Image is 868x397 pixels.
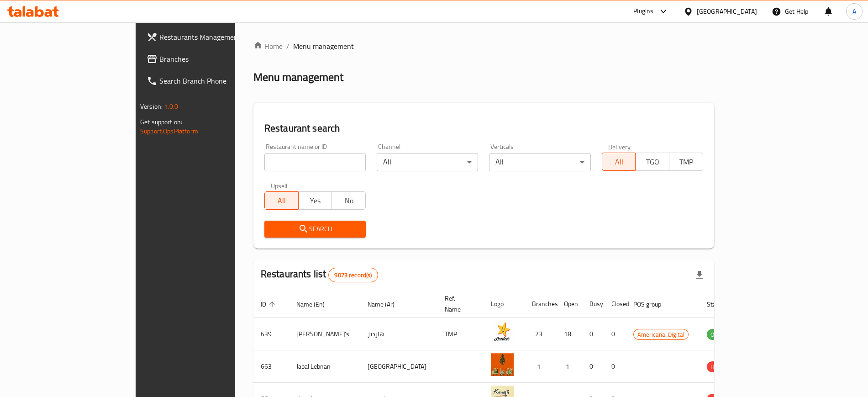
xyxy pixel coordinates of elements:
button: No [331,191,366,210]
button: All [602,153,636,171]
td: 0 [604,350,626,383]
span: Name (Ar) [368,299,406,310]
span: Name (En) [296,299,337,310]
span: TMP [673,155,700,169]
th: Busy [582,290,604,318]
a: Support.OpsPlatform [140,125,198,137]
label: Delivery [608,143,631,150]
nav: breadcrumb [253,41,714,52]
img: Jabal Lebnan [491,353,514,376]
button: TMP [669,153,703,171]
span: A [852,6,856,16]
span: 9073 record(s) [329,271,377,280]
td: [GEOGRAPHIC_DATA] [360,350,437,383]
span: Yes [302,194,329,207]
td: Jabal Lebnan [289,350,360,383]
div: [GEOGRAPHIC_DATA] [697,6,757,16]
button: Search [264,221,366,238]
td: 0 [604,318,626,350]
button: Yes [298,191,332,210]
a: Branches [139,48,280,70]
span: Americana-Digital [634,329,688,340]
div: Total records count [328,268,378,282]
h2: Restaurant search [264,122,703,135]
div: Export file [689,264,710,286]
div: OPEN [707,329,729,340]
button: TGO [635,153,669,171]
div: Plugins [633,6,653,17]
span: Restaurants Management [159,32,273,42]
span: ID [261,299,278,310]
span: Search Branch Phone [159,75,273,86]
span: Ref. Name [445,293,473,315]
span: POS group [633,299,673,310]
h2: Restaurants list [261,267,378,282]
span: Version: [140,101,163,112]
div: All [489,153,590,171]
span: All [606,155,632,169]
span: All [268,194,295,207]
th: Open [557,290,582,318]
img: Hardee's [491,321,514,344]
span: OPEN [707,329,729,340]
span: 1.0.0 [164,101,178,112]
div: HIDDEN [707,361,734,372]
td: 1 [557,350,582,383]
button: All [264,191,299,210]
li: / [286,41,289,52]
td: 23 [525,318,557,350]
td: [PERSON_NAME]'s [289,318,360,350]
td: 0 [582,350,604,383]
th: Logo [484,290,525,318]
td: 0 [582,318,604,350]
span: Search [272,223,358,235]
input: Search for restaurant name or ID.. [264,153,366,171]
span: Menu management [293,41,354,52]
a: Restaurants Management [139,26,280,48]
a: Search Branch Phone [139,70,280,92]
span: Status [707,299,736,310]
span: No [336,194,362,207]
span: TGO [639,155,666,169]
th: Closed [604,290,626,318]
label: Upsell [271,182,288,189]
span: Get support on: [140,116,182,128]
td: TMP [437,318,484,350]
span: Branches [159,53,273,64]
td: هارديز [360,318,437,350]
th: Branches [525,290,557,318]
span: HIDDEN [707,362,734,372]
td: 1 [525,350,557,383]
td: 18 [557,318,582,350]
h2: Menu management [253,70,343,85]
div: All [377,153,478,171]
